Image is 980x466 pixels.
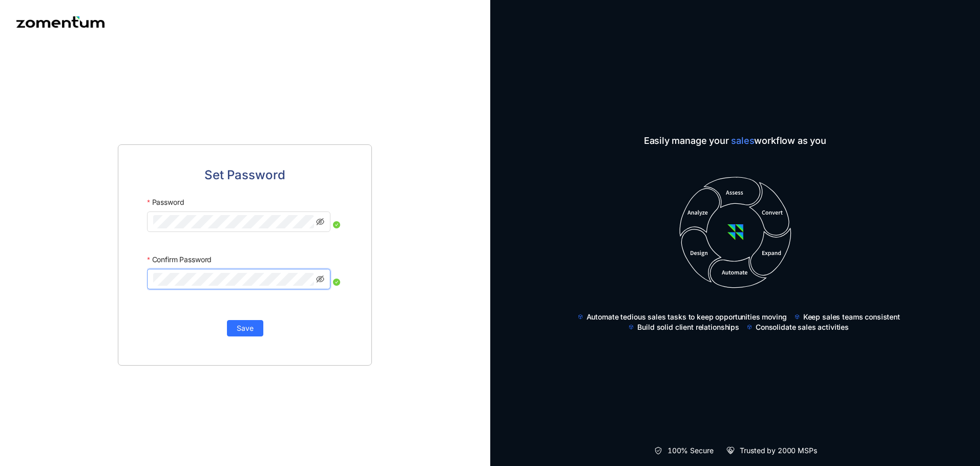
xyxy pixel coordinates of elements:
[587,312,787,322] span: Automate tedious sales tasks to keep opportunities moving
[569,134,901,148] span: Easily manage your workflow as you
[316,218,324,226] span: eye-invisible
[803,312,900,322] span: Keep sales teams consistent
[637,322,739,332] span: Build solid client relationships
[756,322,849,332] span: Consolidate sales activities
[16,16,105,28] img: Zomentum logo
[153,273,314,286] input: Confirm Password
[147,193,184,211] label: Password
[153,215,314,228] input: Password
[227,320,263,336] button: Save
[237,323,254,334] span: Save
[204,165,285,185] span: Set Password
[147,250,212,269] label: Confirm Password
[731,135,754,146] span: sales
[668,446,713,456] span: 100% Secure
[740,446,817,456] span: Trusted by 2000 MSPs
[316,275,324,283] span: eye-invisible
